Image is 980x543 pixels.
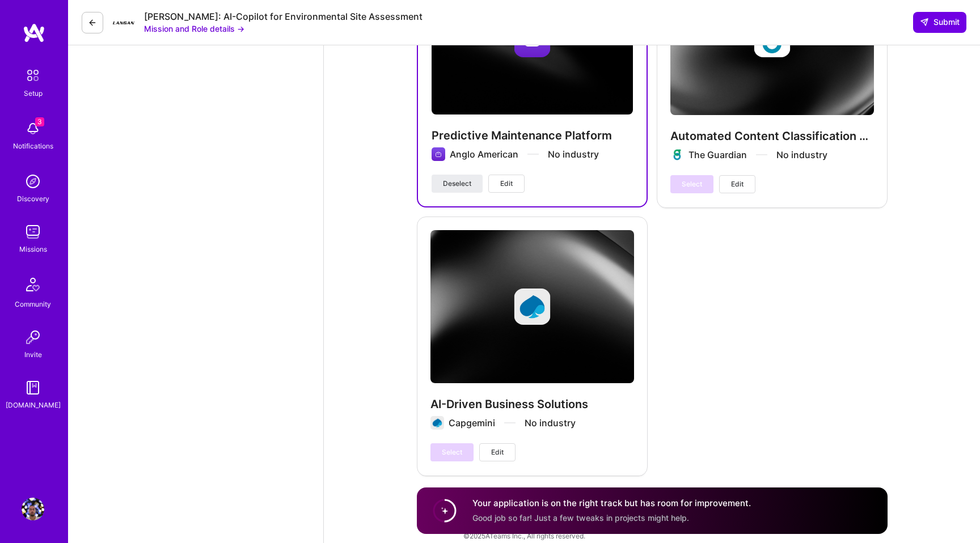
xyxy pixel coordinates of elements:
[22,220,44,243] img: teamwork
[731,179,744,189] span: Edit
[22,498,44,520] img: User Avatar
[22,376,44,399] img: guide book
[472,498,751,510] h4: Your application is on the right track but has room for improvement.
[24,87,43,99] div: Setup
[15,298,51,310] div: Community
[19,243,47,255] div: Missions
[88,18,97,27] i: icon LeftArrowDark
[22,117,44,140] img: bell
[144,23,244,35] button: Mission and Role details →
[432,128,633,143] h4: Predictive Maintenance Platform
[13,140,53,152] div: Notifications
[488,175,525,193] button: Edit
[491,447,504,457] span: Edit
[472,513,689,523] span: Good job so far! Just a few tweaks in projects might help.
[432,147,445,161] img: Company logo
[22,326,44,349] img: Invite
[432,175,483,193] button: Deselect
[920,16,960,28] span: Submit
[6,399,61,411] div: [DOMAIN_NAME]
[23,23,45,43] img: logo
[19,498,47,520] a: User Avatar
[35,117,44,126] span: 3
[21,63,45,87] img: setup
[913,12,966,32] button: Submit
[920,18,929,27] i: icon SendLight
[22,170,44,193] img: discovery
[719,175,755,193] button: Edit
[112,11,135,34] img: Company Logo
[479,443,516,461] button: Edit
[144,11,423,23] div: [PERSON_NAME]: AI-Copilot for Environmental Site Assessment
[17,193,49,205] div: Discovery
[19,271,47,298] img: Community
[24,349,42,360] div: Invite
[443,179,471,189] span: Deselect
[450,148,599,160] div: Anglo American No industry
[500,179,513,189] span: Edit
[527,154,539,155] img: divider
